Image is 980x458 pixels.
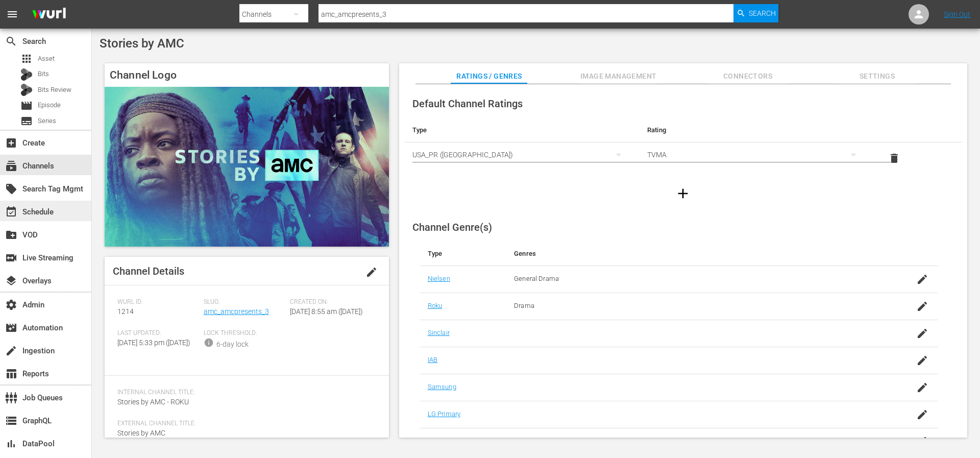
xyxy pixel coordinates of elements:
span: Stories by AMC [117,429,165,437]
span: Asset [38,54,55,64]
th: Type [404,118,639,142]
span: Internal Channel Title: [117,389,371,397]
span: Search [5,35,17,47]
span: 1214 [117,307,134,316]
span: Episode [20,100,33,112]
span: Stories by AMC [100,36,184,51]
span: Wurl ID: [117,298,199,306]
span: [DATE] 5:33 pm ([DATE]) [117,339,190,347]
a: Samsung [428,383,456,391]
span: Create [5,137,17,149]
span: Episode [38,100,61,110]
span: Overlays [5,275,17,287]
button: delete [882,146,906,171]
div: Bits [20,68,33,81]
span: Channel Details [113,265,184,277]
span: Search Tag Mgmt [5,183,17,195]
span: Job Queues [5,392,17,404]
span: Bits Review [38,85,71,95]
div: 6-day lock [216,339,249,350]
span: Default Channel Ratings [412,98,523,110]
span: Channel Genre(s) [412,221,492,233]
span: Created On: [290,298,371,306]
button: edit [359,260,384,284]
a: Roku [428,302,443,309]
img: Stories by AMC [105,87,389,247]
th: Rating [639,118,874,142]
span: Bits [38,69,49,79]
span: delete [888,152,900,164]
a: Nielsen [428,275,450,282]
a: Sinclair [428,329,450,336]
span: Schedule [5,206,17,218]
span: Series [20,115,33,127]
a: IAB [428,356,437,364]
span: Slug: [204,298,285,306]
button: Search [733,4,778,22]
span: Ingestion [5,345,17,357]
table: simple table [404,118,962,174]
span: Channels [5,160,17,172]
a: amc_amcpresents_3 [204,307,269,316]
span: Settings [839,70,915,83]
span: Ratings / Genres [451,70,527,83]
span: Admin [5,299,17,311]
a: Sign Out [944,10,970,18]
span: Live Streaming [5,252,17,264]
a: LG Secondary [428,437,469,445]
img: ans4CAIJ8jUAAAAAAAAAAAAAAAAAAAAAAAAgQb4GAAAAAAAAAAAAAAAAAAAAAAAAJMjXAAAAAAAAAAAAAAAAAAAAAAAAgAT5G... [24,3,73,27]
span: Image Management [580,70,657,83]
span: VOD [5,229,17,241]
span: Automation [5,322,17,334]
span: [DATE] 8:55 am ([DATE]) [290,307,363,316]
div: TVMA [647,140,866,169]
div: USA_PR ([GEOGRAPHIC_DATA]) [412,140,631,169]
span: menu [6,8,18,20]
span: info [204,338,214,348]
span: DataPool [5,438,17,450]
th: Type [420,242,506,266]
span: Connectors [709,70,786,83]
span: External Channel Title: [117,420,371,428]
span: Search [749,4,776,22]
span: Last Updated: [117,329,199,338]
span: Lock Threshold: [204,329,285,338]
span: Reports [5,368,17,380]
span: Stories by AMC - ROKU [117,398,189,406]
h4: Channel Logo [105,63,389,87]
div: Bits Review [20,84,33,96]
span: Series [38,116,56,126]
span: Asset [20,53,33,65]
span: edit [365,266,378,278]
span: GraphQL [5,415,17,427]
a: LG Primary [428,410,460,418]
th: Genres [506,242,880,266]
